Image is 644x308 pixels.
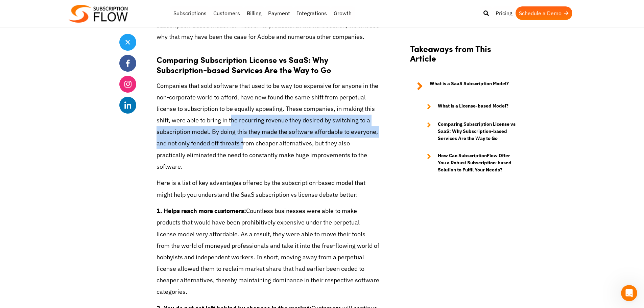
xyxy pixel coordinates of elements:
strong: What is a SaaS Subscription Model? [430,80,509,92]
a: Payment [265,6,293,20]
a: How Can SubscriptionFlow Offer You a Robust Subscription-based Solution to Fulfil Your Needs? [420,152,518,173]
p: Companies that sold software that used to be way too expensive for anyone in the non-corporate wo... [157,80,380,173]
strong: What is a License-based Model? [438,102,508,111]
strong: 1. Helps reach more customers: [157,207,246,215]
strong: How Can SubscriptionFlow Offer You a Robust Subscription-based Solution to Fulfil Your Needs? [438,152,518,173]
a: What is a SaaS Subscription Model? [410,80,518,92]
a: Customers [210,6,243,20]
a: Comparing Subscription License vs SaaS: Why Subscription-based Services Are the Way to Go [420,121,518,142]
a: Subscriptions [170,6,210,20]
h2: Takeaways from This Article [410,44,518,70]
p: Countless businesses were able to make products that would have been prohibitively expensive unde... [157,205,380,298]
iframe: Intercom live chat [621,285,637,301]
a: Integrations [293,6,330,20]
strong: Comparing Subscription License vs SaaS: Why Subscription-based Services Are the Way to Go [438,121,518,142]
img: Subscriptionflow [69,5,128,23]
a: Pricing [492,6,516,20]
strong: Comparing Subscription License vs SaaS: Why Subscription-based Services Are the Way to Go [157,54,331,75]
a: What is a License-based Model? [420,102,518,111]
p: Here is a list of key advantages offered by the subscription-based model that might help you unde... [157,177,380,200]
a: Growth [330,6,355,20]
a: Billing [243,6,265,20]
a: Schedule a Demo [516,6,572,20]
